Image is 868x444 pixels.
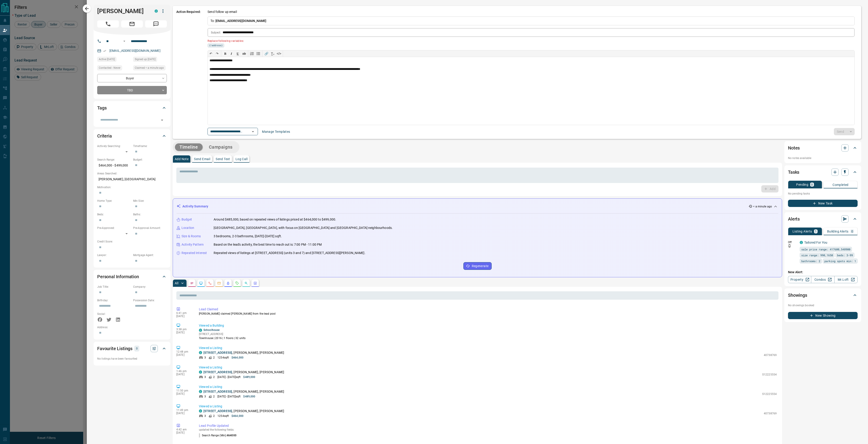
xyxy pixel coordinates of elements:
div: split button [834,128,855,135]
p: 40738769 [764,411,777,416]
p: S12225554 [762,392,777,396]
p: $464,000 [231,356,243,360]
button: New Showing [788,312,858,319]
span: [EMAIL_ADDRESS][DOMAIN_NAME] [215,19,267,23]
p: Viewed a Listing [199,346,777,350]
p: Budget: [133,158,167,162]
p: Timeframe: [133,144,167,148]
svg: Notes [190,281,194,285]
span: 464000 [227,434,236,437]
h2: Favourite Listings [97,345,132,352]
p: $464,000 [231,414,243,418]
a: Condos [811,276,834,283]
button: Campaigns [204,143,237,151]
svg: Requests [235,281,239,285]
div: Tags [97,102,167,113]
p: < a minute ago [753,204,772,209]
button: Numbered list [249,50,255,57]
span: parking spots min: 1 [824,259,856,263]
p: Action Required: [176,9,201,135]
span: Email [121,20,143,28]
p: [DATE] [176,315,192,318]
p: 3 [204,414,206,418]
p: 2 [213,414,215,418]
p: 3 [204,356,206,360]
p: No showings booked [788,303,858,307]
div: TBD [97,86,167,94]
p: Send Email [194,157,210,161]
button: 𝐔 [235,50,241,57]
p: Budget [182,217,192,222]
p: 11:50 pm [176,389,192,392]
div: Fri Sep 12 2025 [133,65,167,72]
button: Bullet list [255,50,262,57]
p: Beds: [97,212,131,216]
button: 🔗 [263,50,269,57]
h2: Showings [788,292,807,299]
p: 1254 sqft [217,414,229,418]
p: , [PERSON_NAME], [PERSON_NAME] [203,350,284,355]
p: Credit Score: [97,240,167,244]
h2: Tasks [788,169,799,176]
button: ↶ [208,50,214,57]
p: Activity Pattern [182,242,204,247]
div: Alerts [788,214,858,224]
p: Listing Alerts [793,230,812,233]
a: Tailored For You [804,241,827,244]
p: 0 [136,346,138,351]
span: Call [97,20,119,28]
p: Search Range: [97,158,131,162]
p: [DATE] - [DATE] sqft [217,394,241,399]
div: Sun Aug 10 2025 [133,57,167,63]
p: [GEOGRAPHIC_DATA], [GEOGRAPHIC_DATA], with focus on [GEOGRAPHIC_DATA] and [GEOGRAPHIC_DATA] neigh... [214,226,393,230]
p: Send follow up email [208,9,237,14]
p: 6:41 pm [176,311,192,315]
button: New Task [788,200,858,207]
a: [STREET_ADDRESS] [203,390,232,393]
p: Activity Summary [182,204,208,209]
span: Claimed < a minute ago [135,66,164,70]
div: condos.ca [800,241,803,244]
div: Notes [788,142,858,153]
p: To: [208,17,855,25]
p: Baths: [133,212,167,216]
div: Buyer [97,74,167,82]
p: S12225554 [762,373,777,377]
p: Job Title: [97,285,131,289]
h2: Personal Information [97,273,139,280]
p: Birthday: [97,298,131,302]
p: [DATE] [176,412,192,415]
p: 2 [213,375,215,379]
svg: Emails [217,281,221,285]
button: Regenerate [463,262,492,270]
p: Lead Profile Updated [199,423,777,428]
a: [STREET_ADDRESS] [203,351,232,354]
p: Send Text [216,157,230,161]
p: Viewed a Listing [199,385,777,389]
p: Company: [133,285,167,289]
div: Showings [788,290,858,301]
p: $464,000 - $499,000 [97,162,131,169]
p: Replace following variables: [208,38,851,43]
p: $489,000 [243,375,255,379]
p: Repeated views of listings at [STREET_ADDRESS] (units 3 and 7) and [STREET_ADDRESS][PERSON_NAME]. [214,251,366,255]
p: 1254 sqft [217,356,229,360]
button: Open [159,117,165,123]
button: Open [250,128,256,135]
a: Schoolhouse [203,328,219,332]
p: Size & Rooms [182,234,201,239]
p: Mortgage Agent: [133,253,167,257]
a: Mr.Loft [834,276,858,283]
p: Add Note [175,157,189,161]
span: Contacted - Never [99,66,120,70]
div: condos.ca [199,351,202,354]
h2: Criteria [97,132,112,140]
a: Property [788,276,811,283]
p: No notes available [788,156,858,160]
p: Building Alerts [827,230,849,233]
button: Timeline [175,143,203,151]
h1: [PERSON_NAME] [97,7,148,15]
s: ab [242,52,246,55]
p: , [PERSON_NAME], [PERSON_NAME] [203,370,284,375]
button: ab [241,50,247,57]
